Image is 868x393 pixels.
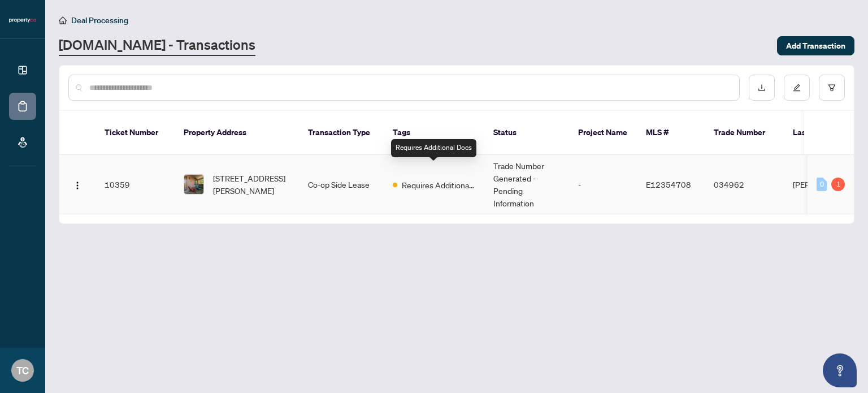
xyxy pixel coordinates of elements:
[16,362,29,378] span: TC
[9,17,36,24] img: logo
[793,84,801,92] span: edit
[96,155,175,214] td: 10359
[777,36,854,55] button: Add Transaction
[175,111,299,155] th: Property Address
[59,16,67,24] span: home
[569,155,637,214] td: -
[299,111,384,155] th: Transaction Type
[705,155,784,214] td: 034962
[646,179,691,189] span: E12354708
[391,139,476,157] div: Requires Additional Docs
[705,111,784,155] th: Trade Number
[569,111,637,155] th: Project Name
[784,75,810,101] button: edit
[828,84,836,92] span: filter
[402,179,475,191] span: Requires Additional Docs
[484,155,569,214] td: Trade Number Generated - Pending Information
[749,75,775,101] button: download
[823,353,857,387] button: Open asap
[184,175,203,194] img: thumbnail-img
[637,111,705,155] th: MLS #
[758,84,766,92] span: download
[831,178,845,191] div: 1
[819,75,845,101] button: filter
[384,111,484,155] th: Tags
[786,37,845,55] span: Add Transaction
[484,111,569,155] th: Status
[73,181,82,190] img: Logo
[71,15,128,25] span: Deal Processing
[299,155,384,214] td: Co-op Side Lease
[59,36,255,56] a: [DOMAIN_NAME] - Transactions
[68,175,86,193] button: Logo
[213,172,290,197] span: [STREET_ADDRESS][PERSON_NAME]
[96,111,175,155] th: Ticket Number
[817,178,827,191] div: 0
